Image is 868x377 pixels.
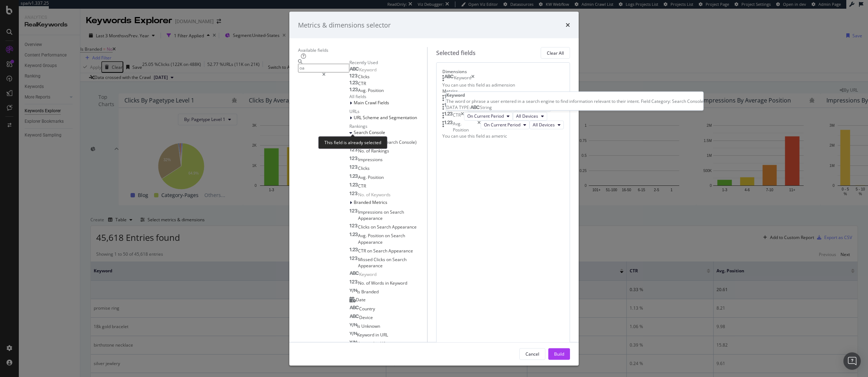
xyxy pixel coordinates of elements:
span: Impressions [358,156,383,163]
span: Branded Metrics [354,199,387,205]
span: Avg. Position [358,87,384,93]
span: Clicks on Search Appearance [358,224,417,230]
div: Metrics [442,88,564,94]
div: Recently Used [349,59,427,66]
div: Avg. Position [453,120,477,133]
span: Date [356,296,366,302]
div: Keyword [446,92,703,98]
div: CTR [453,112,461,120]
div: ClickstimesOn Current PeriodAll Devices [442,103,564,112]
span: Keyword in H1 [357,340,386,347]
span: No. of Words in Keyword [358,280,407,286]
div: Build [554,351,564,357]
span: Clicks [358,165,370,171]
div: Avg. PositiontimesOn Current PeriodAll Devices [442,120,564,133]
div: Open Intercom Messenger [843,352,861,370]
span: No. of URLs (Search Console) [358,139,417,145]
div: Rankings [349,123,427,129]
div: times [566,20,570,30]
div: CTRtimesOn Current PeriodAll Devices [442,112,564,120]
span: String [480,104,492,110]
span: Country [359,305,375,311]
div: Keywordtimes [442,75,564,82]
button: Cancel [519,348,545,360]
div: Selected fields [436,49,476,57]
span: Impressions on Search Appearance [358,209,404,221]
div: modal [289,12,579,365]
button: Clear All [541,47,570,59]
span: No. of Keywords [358,191,391,197]
span: Keyword in URL [357,332,388,338]
span: On Current Period [467,113,504,119]
span: All Devices [516,113,538,119]
span: Device [359,314,373,320]
div: URLs [349,108,427,114]
span: On Current Period [484,122,520,128]
button: Build [548,348,570,360]
div: Metrics & dimensions selector [298,20,391,30]
button: All Devices [529,120,564,129]
span: URL Scheme and Segmentation [354,114,417,120]
div: Cancel [526,351,539,357]
span: CTR [358,80,366,86]
div: Clear All [547,50,564,56]
div: You can use this field as a metric [442,133,564,139]
button: All Devices [513,112,547,120]
input: Search by field name [298,64,349,72]
button: On Current Period [481,120,529,129]
span: Is Unknown [357,323,380,329]
button: On Current Period [464,112,513,120]
span: Is Branded [357,289,379,295]
div: The word or phrase a user entered in a search engine to find information relevant to their intent... [446,98,703,104]
span: Clicks [358,73,370,79]
span: Avg. Position on Search Appearance [358,233,405,245]
div: Dimensions [442,68,564,75]
span: Search Console [354,129,385,135]
div: times [461,112,464,120]
div: Keyword [454,75,471,82]
span: CTR [358,183,366,189]
span: Missed Clicks on Search Appearance [358,256,407,268]
div: ImpressionstimesOn Current PeriodAll Devices [442,94,564,103]
span: Keyword [359,66,376,72]
div: All fields [349,93,427,99]
span: All Devices [533,122,555,128]
span: Avg. Position [358,174,384,180]
div: times [477,120,481,133]
span: Keyword [359,271,376,277]
div: You can use this field as a dimension [442,82,564,88]
span: CTR on Search Appearance [358,247,413,254]
div: times [471,75,475,82]
span: No. of Rankings [358,148,389,154]
span: Main Crawl Fields [354,99,389,105]
div: Available fields [298,47,427,53]
span: DATA TYPE: [446,104,470,110]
